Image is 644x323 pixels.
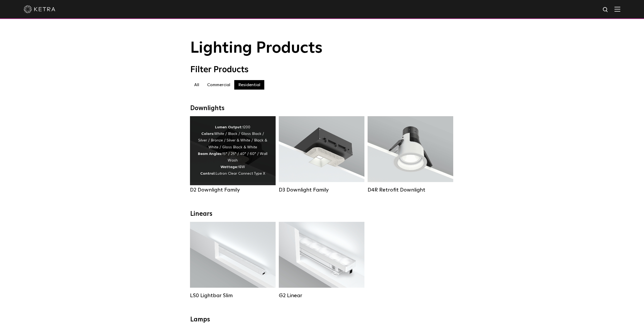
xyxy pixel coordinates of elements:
img: ketra-logo-2019-white [24,5,55,13]
div: G2 Linear [279,292,364,299]
div: LS0 Lightbar Slim [190,292,276,299]
div: D2 Downlight Family [190,187,276,193]
div: Downlights [190,105,454,112]
div: D3 Downlight Family [279,187,364,193]
strong: Wattage: [221,165,238,169]
span: Lighting Products [190,40,323,56]
strong: Colors: [201,132,214,136]
img: Hamburger%20Nav.svg [614,7,620,12]
strong: Control: [200,172,216,175]
label: Residential [234,80,264,90]
a: LS0 Lightbar Slim Lumen Output:200 / 350Colors:White / BlackControl:X96 Controller [190,222,276,298]
a: D3 Downlight Family Lumen Output:700 / 900 / 1100Colors:White / Black / Silver / Bronze / Paintab... [279,116,364,193]
a: D2 Downlight Family Lumen Output:1200Colors:White / Black / Gloss Black / Silver / Bronze / Silve... [190,116,276,193]
a: D4R Retrofit Downlight Lumen Output:800Colors:White / BlackBeam Angles:15° / 25° / 40° / 60°Watta... [368,116,453,193]
div: D4R Retrofit Downlight [368,187,453,193]
label: Commercial [203,80,234,90]
div: Linears [190,210,454,218]
label: All [190,80,203,90]
div: Filter Products [190,65,454,75]
strong: Beam Angles: [198,152,222,156]
strong: Lumen Output: [215,125,242,129]
div: 1200 White / Black / Gloss Black / Silver / Bronze / Silver & White / Black & White / Gloss Black... [198,124,268,177]
a: G2 Linear Lumen Output:400 / 700 / 1000Colors:WhiteBeam Angles:Flood / [GEOGRAPHIC_DATA] / Narrow... [279,222,364,298]
img: search icon [602,7,609,13]
span: Lutron Clear Connect Type X [216,172,265,175]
